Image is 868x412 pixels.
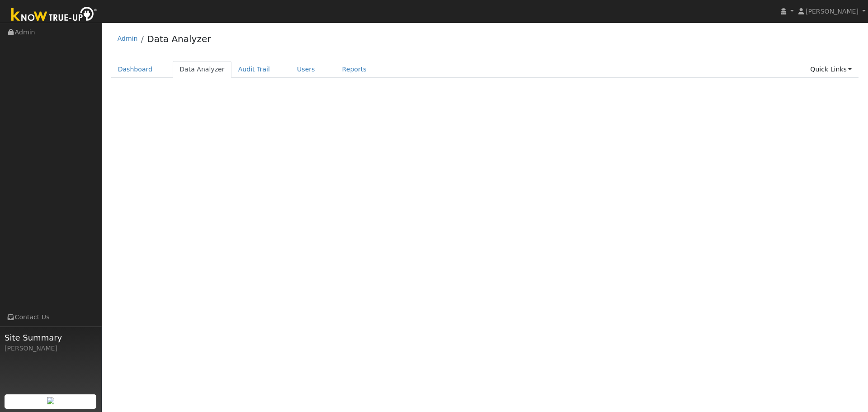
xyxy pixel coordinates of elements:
a: Audit Trail [231,61,277,78]
a: Data Analyzer [173,61,231,78]
a: Quick Links [803,61,859,78]
span: Site Summary [5,331,97,344]
img: Know True-Up [7,5,102,25]
div: [PERSON_NAME] [5,344,97,353]
a: Dashboard [111,61,160,78]
a: Admin [118,35,138,42]
img: retrieve [47,397,54,404]
a: Data Analyzer [147,33,211,44]
a: Users [290,61,322,78]
a: Reports [335,61,373,78]
span: [PERSON_NAME] [806,8,859,15]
